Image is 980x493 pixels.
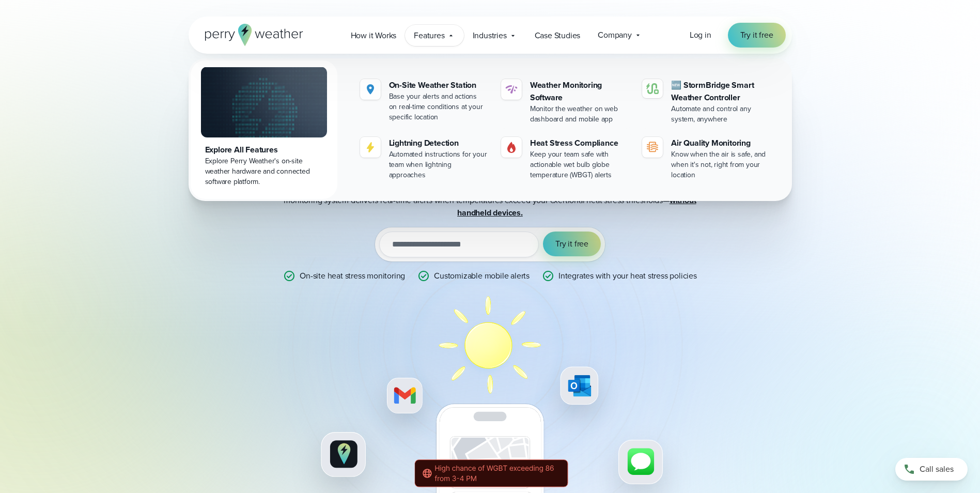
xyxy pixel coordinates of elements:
[728,23,786,48] a: Try it free
[414,29,444,42] span: Features
[526,25,589,46] a: Case Studies
[505,141,518,153] img: Gas.svg
[205,156,323,187] div: Explore Perry Weather's on-site weather hardware and connected software platform.
[543,232,601,256] button: Try it free
[342,25,406,46] a: How it Works
[497,75,634,129] a: Weather Monitoring Software Monitor the weather on web dashboard and mobile app
[530,137,630,149] div: Heat Stress Compliance
[646,141,659,153] img: aqi-icon.svg
[356,133,493,184] a: Lightning Detection Automated instructions for your team when lightning approaches
[530,149,630,180] div: Keep your team safe with actionable wet bulb globe temperature (WBGT) alerts
[457,194,696,219] strong: without handheld devices.
[671,137,771,149] div: Air Quality Monitoring
[356,75,493,127] a: On-Site Weather Station Base your alerts and actions on real-time conditions at your specific loc...
[638,75,775,129] a: 🆕 StormBridge Smart Weather Controller Automate and control any system, anywhere
[558,270,697,282] p: Integrates with your heat stress policies
[300,270,405,282] p: On-site heat stress monitoring
[638,133,775,184] a: Air Quality Monitoring Know when the air is safe, and when it's not, right from your location
[895,458,968,481] a: Call sales
[497,133,634,184] a: Heat Stress Compliance Keep your team safe with actionable wet bulb globe temperature (WBGT) alerts
[920,463,954,475] span: Call sales
[690,29,711,41] a: Log in
[671,149,771,180] div: Know when the air is safe, and when it's not, right from your location
[671,104,771,125] div: Automate and control any system, anywhere
[364,141,377,153] img: lightning-icon.svg
[671,79,771,104] div: 🆕 StormBridge Smart Weather Controller
[364,83,377,96] img: Location.svg
[535,29,581,42] span: Case Studies
[205,144,323,156] div: Explore All Features
[389,91,489,122] div: Base your alerts and actions on real-time conditions at your specific location
[530,104,630,125] div: Monitor the weather on web dashboard and mobile app
[473,29,507,42] span: Industries
[740,29,773,41] span: Try it free
[690,29,711,41] span: Log in
[530,79,630,104] div: Weather Monitoring Software
[555,238,588,250] span: Try it free
[351,29,397,42] span: How it Works
[389,149,489,180] div: Automated instructions for your team when lightning approaches
[434,270,530,282] p: Customizable mobile alerts
[505,83,518,96] img: software-icon.svg
[389,79,489,91] div: On-Site Weather Station
[389,137,489,149] div: Lightning Detection
[646,83,659,94] img: stormbridge-icon-V6.svg
[191,60,337,199] a: Explore All Features Explore Perry Weather's on-site weather hardware and connected software plat...
[598,29,632,41] span: Company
